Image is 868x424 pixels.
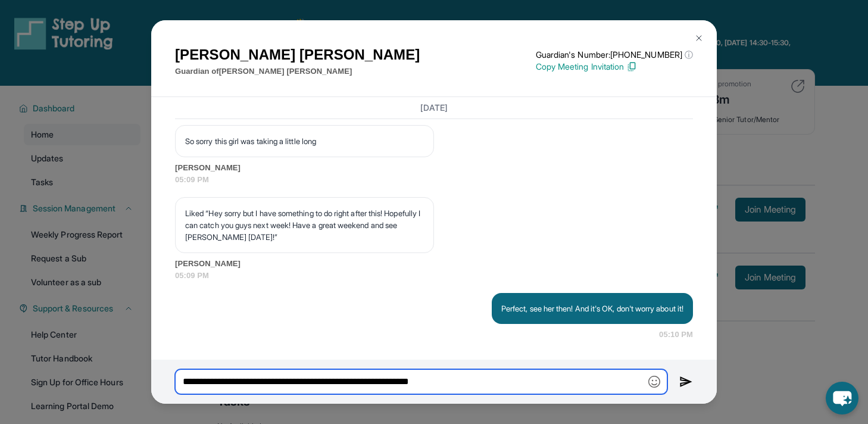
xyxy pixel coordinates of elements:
[175,102,693,114] h3: [DATE]
[175,258,693,270] span: [PERSON_NAME]
[185,135,424,147] p: So sorry this girl was taking a little long
[536,49,693,61] p: Guardian's Number: [PHONE_NUMBER]
[659,329,693,341] span: 05:10 PM
[626,61,637,72] img: Copy Icon
[826,382,858,414] button: chat-button
[175,162,693,174] span: [PERSON_NAME]
[175,44,420,66] h1: [PERSON_NAME] [PERSON_NAME]
[185,207,424,243] p: Liked “Hey sorry but I have something to do right after this! Hopefully I can catch you guys next...
[648,376,660,388] img: Emoji
[685,49,693,61] span: ⓘ
[175,66,420,77] p: Guardian of [PERSON_NAME] [PERSON_NAME]
[501,303,683,314] p: Perfect, see her then! And it's OK, don't worry about it!
[679,375,693,389] img: Send icon
[175,174,693,186] span: 05:09 PM
[175,270,693,282] span: 05:09 PM
[694,33,704,43] img: Close Icon
[536,61,693,73] p: Copy Meeting Invitation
